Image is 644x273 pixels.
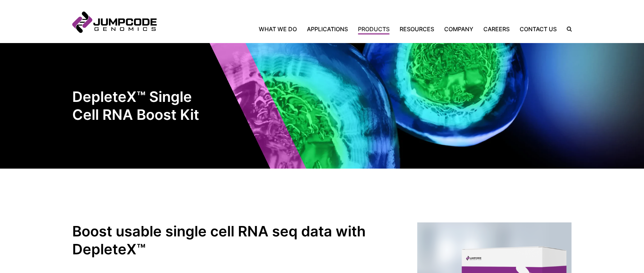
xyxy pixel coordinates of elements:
[302,25,353,33] a: Applications
[157,25,562,33] nav: Primary Navigation
[259,25,302,33] a: What We Do
[395,25,439,33] a: Resources
[353,25,395,33] a: Products
[562,27,572,32] label: Search the site.
[72,222,399,258] h2: Boost usable single cell RNA seq data with DepleteX™
[72,88,202,124] h1: DepleteX™ Single Cell RNA Boost Kit
[515,25,562,33] a: Contact Us
[478,25,515,33] a: Careers
[439,25,478,33] a: Company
